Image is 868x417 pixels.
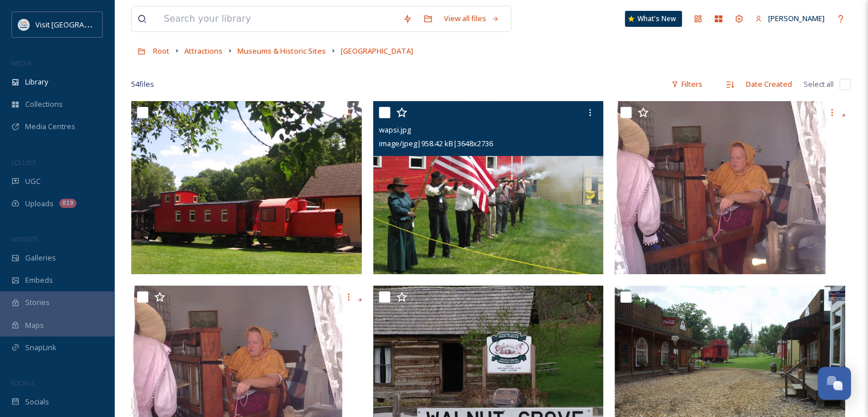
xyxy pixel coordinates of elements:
a: Attractions [184,44,223,58]
img: Train.JPG [131,101,362,274]
a: [PERSON_NAME] [749,7,830,30]
span: Galleries [25,252,56,263]
span: Root [153,46,169,56]
span: Attractions [184,46,223,56]
img: QCCVB_VISIT_vert_logo_4c_tagline_122019.svg [18,19,30,30]
a: Museums & Historic Sites [237,44,326,58]
img: weaver.jpg [615,101,845,274]
span: Museums & Historic Sites [237,46,326,56]
span: [PERSON_NAME] [768,13,825,23]
a: Root [153,44,169,58]
span: Socials [25,396,49,407]
span: Collections [25,99,63,110]
span: Library [25,77,48,87]
span: SnapLink [25,342,56,353]
span: MEDIA [11,59,31,67]
a: What's New [625,11,682,27]
span: UGC [25,176,41,187]
button: Open Chat [818,367,851,400]
img: wapsi.jpg [373,101,604,274]
span: Stories [25,297,50,308]
a: View all files [438,7,505,30]
span: wapsi.jpg [379,125,411,135]
span: Media Centres [25,121,75,132]
div: Date Created [740,73,798,95]
span: [GEOGRAPHIC_DATA] [341,46,413,56]
span: Embeds [25,275,53,286]
span: 54 file s [131,79,154,90]
span: WIDGETS [11,235,38,243]
span: COLLECT [11,158,36,167]
span: Uploads [25,198,54,209]
a: [GEOGRAPHIC_DATA] [341,44,413,58]
span: SOCIALS [11,379,34,387]
span: Visit [GEOGRAPHIC_DATA] [35,19,124,30]
span: Maps [25,320,44,331]
span: image/jpeg | 958.42 kB | 3648 x 2736 [379,138,493,149]
div: Filters [665,73,708,95]
div: 819 [59,199,76,208]
span: Select all [804,79,834,90]
input: Search your library [158,6,397,31]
